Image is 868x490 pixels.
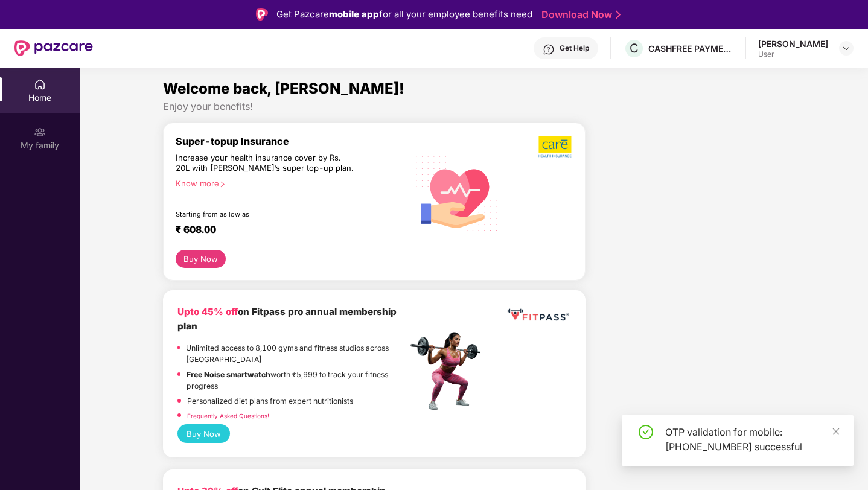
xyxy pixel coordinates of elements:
[639,425,653,439] span: check-circle
[177,306,238,317] b: Upto 45% off
[176,250,226,268] button: Buy Now
[832,427,840,436] span: close
[758,49,828,59] div: User
[14,40,93,56] img: New Pazcare Logo
[505,305,571,325] img: fppp.png
[176,223,395,238] div: ₹ 608.00
[177,306,397,332] b: on Fitpass pro annual membership plan
[177,424,230,443] button: Buy Now
[758,38,828,49] div: [PERSON_NAME]
[219,181,226,188] span: right
[176,135,407,147] div: Super-topup Insurance
[187,369,407,392] p: worth ₹5,999 to track your fitness progress
[187,395,353,407] p: Personalized diet plans from expert nutritionists
[648,43,733,54] div: CASHFREE PAYMENTS INDIA PVT. LTD.
[616,8,621,21] img: Stroke
[187,412,269,419] a: Frequently Asked Questions!
[560,43,589,53] div: Get Help
[276,7,532,22] div: Get Pazcare for all your employee benefits need
[543,43,555,56] img: svg+xml;base64,PHN2ZyBpZD0iSGVscC0zMngzMiIgeG1sbnM9Imh0dHA6Ly93d3cudzMub3JnLzIwMDAvc3ZnIiB3aWR0aD...
[841,43,851,53] img: svg+xml;base64,PHN2ZyBpZD0iRHJvcGRvd24tMzJ4MzIiIHhtbG5zPSJodHRwOi8vd3d3LnczLm9yZy8yMDAwL3N2ZyIgd2...
[665,425,839,454] div: OTP validation for mobile: [PHONE_NUMBER] successful
[176,210,356,218] div: Starting from as low as
[256,8,268,21] img: Logo
[187,370,270,379] strong: Free Noise smartwatch
[176,179,400,187] div: Know more
[541,8,617,21] a: Download Now
[538,135,573,158] img: b5dec4f62d2307b9de63beb79f102df3.png
[329,8,379,20] strong: mobile app
[176,153,356,174] div: Increase your health insurance cover by Rs. 20L with [PERSON_NAME]’s super top-up plan.
[407,142,507,243] img: svg+xml;base64,PHN2ZyB4bWxucz0iaHR0cDovL3d3dy53My5vcmcvMjAwMC9zdmciIHhtbG5zOnhsaW5rPSJodHRwOi8vd3...
[163,80,404,97] span: Welcome back, [PERSON_NAME]!
[34,126,46,138] img: svg+xml;base64,PHN2ZyB3aWR0aD0iMjAiIGhlaWdodD0iMjAiIHZpZXdCb3g9IjAgMCAyMCAyMCIgZmlsbD0ibm9uZSIgeG...
[163,100,785,113] div: Enjoy your benefits!
[186,342,407,366] p: Unlimited access to 8,100 gyms and fitness studios across [GEOGRAPHIC_DATA]
[407,329,491,413] img: fpp.png
[34,78,46,91] img: svg+xml;base64,PHN2ZyBpZD0iSG9tZSIgeG1sbnM9Imh0dHA6Ly93d3cudzMub3JnLzIwMDAvc3ZnIiB3aWR0aD0iMjAiIG...
[630,41,639,56] span: C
